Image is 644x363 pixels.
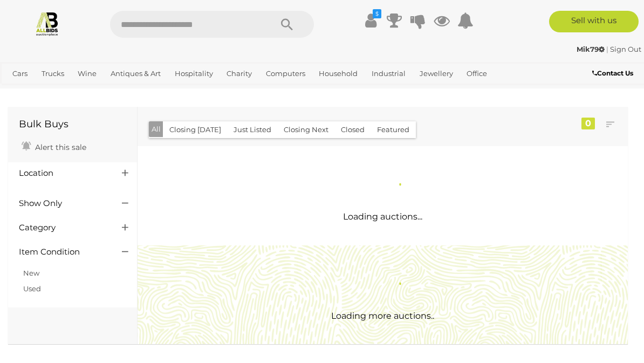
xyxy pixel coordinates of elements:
[592,69,633,77] b: Contact Us
[73,65,101,83] a: Wine
[32,142,86,152] span: Alert this sale
[19,169,106,178] h4: Location
[8,65,32,83] a: Cars
[367,65,410,83] a: Industrial
[163,121,228,138] button: Closing [DATE]
[577,45,606,53] a: Mik79
[606,45,608,53] span: |
[314,65,362,83] a: Household
[362,11,379,30] a: $
[577,45,605,53] strong: Mik79
[35,11,60,36] img: Allbids.com.au
[23,269,39,277] a: New
[343,211,422,222] span: Loading auctions...
[19,248,106,257] h4: Item Condition
[19,223,106,232] h4: Category
[23,284,41,293] a: Used
[227,121,278,138] button: Just Listed
[331,311,434,321] span: Loading more auctions..
[581,118,595,129] div: 0
[277,121,335,138] button: Closing Next
[549,11,639,32] a: Sell with us
[415,65,457,83] a: Jewellery
[373,9,381,18] i: $
[371,121,416,138] button: Featured
[260,11,314,38] button: Search
[149,121,163,137] button: All
[170,65,217,83] a: Hospitality
[19,199,106,208] h4: Show Only
[19,138,89,154] a: Alert this sale
[106,65,165,83] a: Antiques & Art
[8,83,39,100] a: Sports
[37,65,68,83] a: Trucks
[222,65,256,83] a: Charity
[19,119,126,130] h1: Bulk Buys
[262,65,310,83] a: Computers
[592,67,636,79] a: Contact Us
[44,83,129,100] a: [GEOGRAPHIC_DATA]
[462,65,491,83] a: Office
[610,45,641,53] a: Sign Out
[334,121,371,138] button: Closed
